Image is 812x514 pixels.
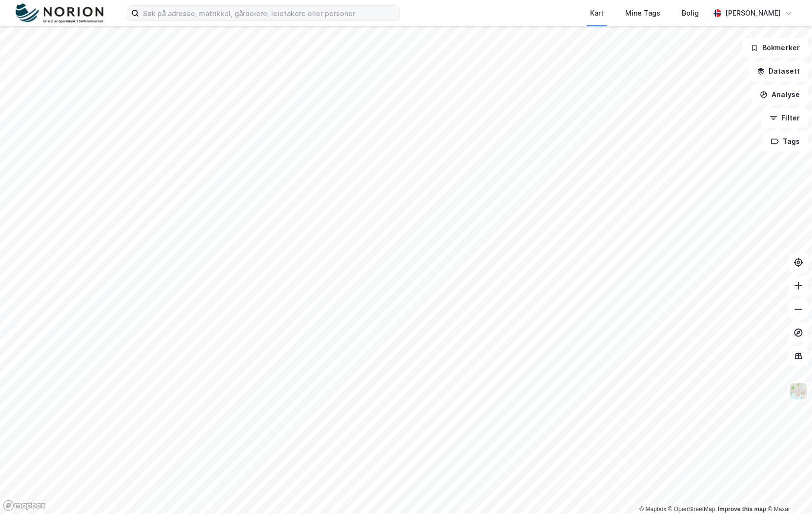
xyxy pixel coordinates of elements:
[625,7,660,19] div: Mine Tags
[590,7,604,19] div: Kart
[139,6,399,20] input: Søk på adresse, matrikkel, gårdeiere, leietakere eller personer
[16,3,103,23] img: norion-logo.80e7a08dc31c2e691866.png
[763,467,812,514] iframe: Chat Widget
[682,7,699,19] div: Bolig
[725,7,781,19] div: [PERSON_NAME]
